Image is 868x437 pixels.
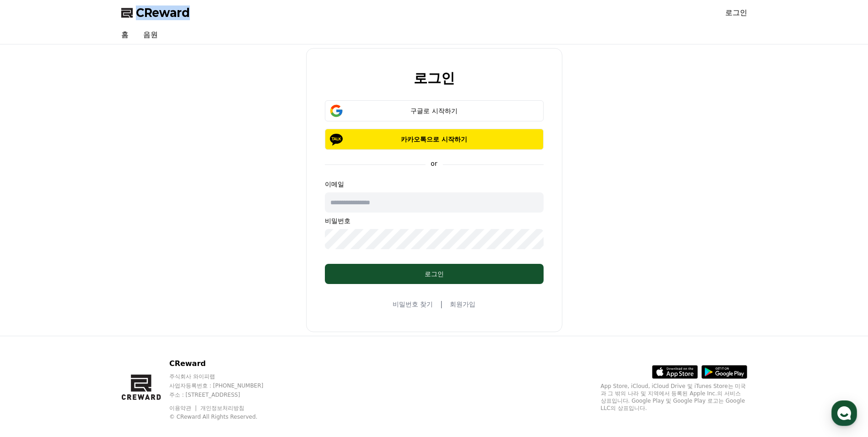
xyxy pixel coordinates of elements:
a: 비밀번호 찾기 [393,300,433,309]
p: 이메일 [325,180,544,189]
a: 이용약관 [169,405,198,411]
p: 주소 : [STREET_ADDRESS] [169,391,281,399]
p: 카카오톡으로 시작하기 [338,135,530,144]
div: 로그인 [343,269,525,279]
span: 홈 [29,304,34,311]
button: 구글로 시작하기 [325,100,544,121]
p: 비밀번호 [325,216,544,225]
a: CReward [121,5,190,20]
p: 사업자등록번호 : [PHONE_NUMBER] [169,382,281,389]
button: 로그인 [325,264,544,284]
span: 대화 [84,305,95,312]
p: 주식회사 와이피랩 [169,373,281,380]
div: 구글로 시작하기 [338,106,530,115]
button: 카카오톡으로 시작하기 [325,129,544,150]
p: © CReward All Rights Reserved. [169,413,281,421]
p: App Store, iCloud, iCloud Drive 및 iTunes Store는 미국과 그 밖의 나라 및 지역에서 등록된 Apple Inc.의 서비스 상표입니다. Goo... [601,382,747,412]
p: or [425,159,442,168]
span: | [440,299,442,310]
a: 홈 [114,26,136,44]
a: 로그인 [725,7,747,18]
p: CReward [169,358,281,369]
a: 회원가입 [450,300,475,309]
a: 설정 [118,290,176,313]
a: 음원 [136,26,165,44]
a: 홈 [3,290,60,313]
span: 설정 [141,304,152,311]
a: 대화 [60,290,118,313]
a: 개인정보처리방침 [200,405,244,411]
span: CReward [136,5,190,20]
h2: 로그인 [414,71,455,86]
